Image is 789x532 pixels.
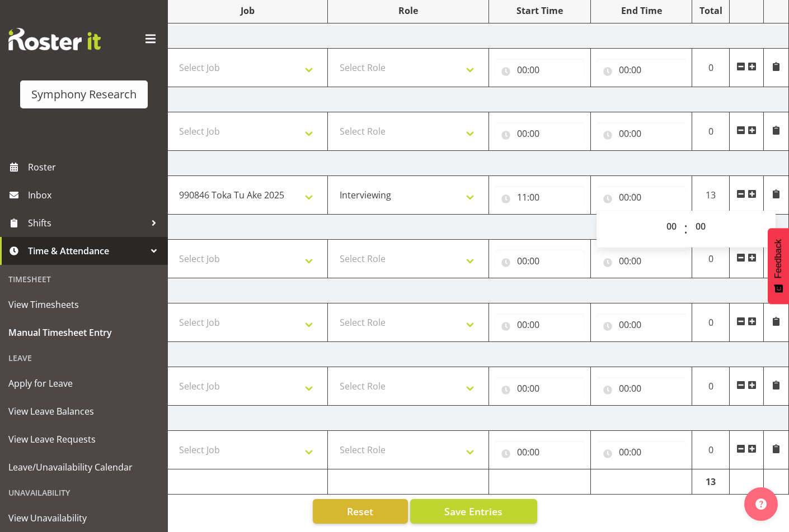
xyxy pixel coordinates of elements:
[597,441,687,463] input: Click to select...
[28,215,145,231] span: Shifts
[173,4,322,17] div: Job
[692,176,730,215] td: 13
[8,296,159,313] span: View Timesheets
[597,122,687,145] input: Click to select...
[6,23,789,49] td: [DATE]
[773,239,783,278] span: Feedback
[347,504,373,519] span: Reset
[692,49,730,87] td: 0
[28,159,162,175] span: Roster
[597,250,687,272] input: Click to select...
[334,4,483,17] div: Role
[3,481,165,504] div: Unavailability
[495,4,585,17] div: Start Time
[6,151,789,176] td: [DATE]
[3,504,165,532] a: View Unavailability
[3,453,165,481] a: Leave/Unavailability Calendar
[6,406,789,431] td: [DATE]
[3,291,165,319] a: View Timesheets
[597,4,687,17] div: End Time
[692,112,730,151] td: 0
[8,510,159,526] span: View Unavailability
[692,431,730,469] td: 0
[6,342,789,367] td: [DATE]
[597,313,687,336] input: Click to select...
[8,431,159,448] span: View Leave Requests
[410,499,537,524] button: Save Entries
[6,87,789,112] td: [DATE]
[3,369,165,397] a: Apply for Leave
[28,187,162,203] span: Inbox
[692,240,730,278] td: 0
[3,268,165,291] div: Timesheet
[8,375,159,392] span: Apply for Leave
[6,215,789,240] td: [DATE]
[8,403,159,420] span: View Leave Balances
[698,4,724,17] div: Total
[8,324,159,341] span: Manual Timesheet Entry
[6,278,789,303] td: [DATE]
[31,86,137,103] div: Symphony Research
[313,499,408,524] button: Reset
[684,215,688,243] span: :
[692,469,730,495] td: 13
[495,313,585,336] input: Click to select...
[3,319,165,346] a: Manual Timesheet Entry
[8,459,159,476] span: Leave/Unavailability Calendar
[495,59,585,81] input: Click to select...
[3,397,165,425] a: View Leave Balances
[755,498,767,510] img: help-xxl-2.png
[495,186,585,208] input: Click to select...
[768,228,789,304] button: Feedback - Show survey
[495,441,585,463] input: Click to select...
[495,377,585,400] input: Click to select...
[692,303,730,342] td: 0
[3,346,165,369] div: Leave
[597,59,687,81] input: Click to select...
[8,28,101,50] img: Rosterit website logo
[597,377,687,400] input: Click to select...
[444,504,502,519] span: Save Entries
[692,367,730,406] td: 0
[28,243,145,259] span: Time & Attendance
[495,250,585,272] input: Click to select...
[597,186,687,208] input: Click to select...
[495,122,585,145] input: Click to select...
[3,425,165,453] a: View Leave Requests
